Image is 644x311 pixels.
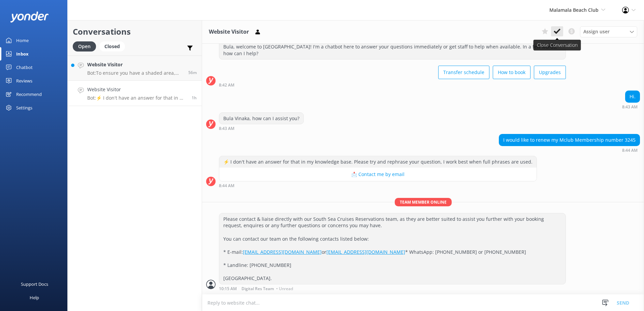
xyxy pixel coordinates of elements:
[219,168,537,181] button: 📩 Contact me by email
[534,66,566,79] button: Upgrades
[241,287,274,291] span: Digital Res Team
[622,105,638,109] strong: 8:43 AM
[622,148,638,152] strong: 8:44 AM
[219,156,537,168] div: ⚡ I don't have an answer for that in my knowledge base. Please try and rephrase your question, I ...
[16,101,32,114] div: Settings
[219,126,304,131] div: Oct 07 2025 09:43am (UTC +13:00) Pacific/Auckland
[219,183,537,188] div: Oct 07 2025 09:44am (UTC +13:00) Pacific/Auckland
[73,25,197,38] h2: Conversations
[99,42,128,50] a: Closed
[188,70,197,75] span: Oct 07 2025 10:18am (UTC +13:00) Pacific/Auckland
[276,287,293,291] span: • Unread
[326,249,405,255] a: [EMAIL_ADDRESS][DOMAIN_NAME]
[243,249,322,255] a: [EMAIL_ADDRESS][DOMAIN_NAME]
[87,95,187,101] p: Bot: ⚡ I don't have an answer for that in my knowledge base. Please try and rephrase your questio...
[219,113,303,124] div: Bula Vinaka, how can I assist you?
[87,70,183,76] p: Bot: To ensure you have a shaded area, you can book a Poolside Daybed or Cabana. Please note that...
[87,86,187,93] h4: Website Visitor
[219,287,237,291] strong: 10:15 AM
[499,134,640,146] div: I would like to renew my Mclub Membership number 3245
[209,28,249,36] h3: Website Visitor
[68,81,202,106] a: Website VisitorBot:⚡ I don't have an answer for that in my knowledge base. Please try and rephras...
[16,88,42,101] div: Recommend
[219,41,566,59] div: Bula, welcome to [GEOGRAPHIC_DATA]! I'm a chatbot here to answer your questions immediately or ge...
[583,28,610,35] span: Assign user
[16,61,33,74] div: Chatbot
[625,91,640,102] div: Hi.
[499,148,640,152] div: Oct 07 2025 09:44am (UTC +13:00) Pacific/Auckland
[21,277,48,291] div: Support Docs
[549,7,599,13] span: Malamala Beach Club
[87,61,183,68] h4: Website Visitor
[99,41,125,51] div: Closed
[10,11,49,23] img: yonder-white-logo.png
[30,291,39,304] div: Help
[219,127,234,131] strong: 8:43 AM
[219,286,566,291] div: Oct 07 2025 11:15am (UTC +13:00) Pacific/Auckland
[16,34,29,47] div: Home
[219,83,234,87] strong: 8:42 AM
[580,26,637,37] div: Assign User
[395,198,452,206] span: Team member online
[219,184,234,188] strong: 8:44 AM
[438,66,489,79] button: Transfer schedule
[73,41,96,51] div: Open
[493,66,530,79] button: How to book
[219,82,566,87] div: Oct 07 2025 09:42am (UTC +13:00) Pacific/Auckland
[622,104,640,109] div: Oct 07 2025 09:43am (UTC +13:00) Pacific/Auckland
[68,56,202,81] a: Website VisitorBot:To ensure you have a shaded area, you can book a Poolside Daybed or Cabana. Pl...
[73,42,99,50] a: Open
[219,213,566,284] div: Please contact & liaise directly with our South Sea Cruises Reservations team, as they are better...
[192,95,197,101] span: Oct 07 2025 09:44am (UTC +13:00) Pacific/Auckland
[16,74,32,88] div: Reviews
[16,47,29,61] div: Inbox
